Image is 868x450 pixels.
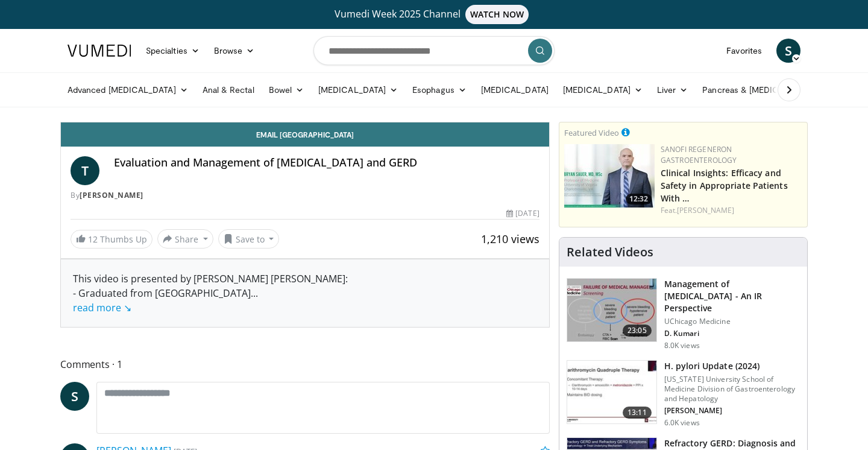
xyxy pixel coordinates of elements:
img: VuMedi Logo [68,45,131,57]
img: bf9ce42c-6823-4735-9d6f-bc9dbebbcf2c.png.150x105_q85_crop-smart_upscale.jpg [564,144,655,208]
p: UChicago Medicine [664,317,800,326]
a: S [776,39,800,63]
h4: Related Videos [567,245,653,259]
img: f07a691c-eec3-405b-bc7b-19fe7e1d3130.150x105_q85_crop-smart_upscale.jpg [567,279,656,341]
span: WATCH NOW [465,5,529,24]
a: read more ↘ [73,301,131,314]
span: 23:05 [623,325,652,337]
a: Browse [207,39,262,63]
h4: Evaluation and Management of [MEDICAL_DATA] and GERD [114,156,539,170]
p: 8.0K views [664,341,700,350]
a: Sanofi Regeneron Gastroenterology [661,144,737,165]
p: 6.0K views [664,418,700,428]
img: 94cbdef1-8024-4923-aeed-65cc31b5ce88.150x105_q85_crop-smart_upscale.jpg [567,361,656,423]
a: Vumedi Week 2025 ChannelWATCH NOW [69,5,799,24]
a: Email [GEOGRAPHIC_DATA] [61,122,549,147]
p: D. Kumari [664,329,800,338]
p: [US_STATE] University School of Medicine Division of Gastroenterology and Hepatology [664,375,800,404]
a: Liver [650,78,695,102]
a: 13:11 H. pylori Update (2024) [US_STATE] University School of Medicine Division of Gastroenterolo... [567,360,800,428]
span: 12:32 [626,194,652,204]
a: Bowel [262,78,311,102]
div: [DATE] [506,208,539,219]
a: 23:05 Management of [MEDICAL_DATA] - An IR Perspective UChicago Medicine D. Kumari 8.0K views [567,278,800,350]
a: [PERSON_NAME] [677,205,734,215]
div: By [71,190,539,201]
a: Specialties [139,39,207,63]
div: This video is presented by [PERSON_NAME] [PERSON_NAME]: - Graduated from [GEOGRAPHIC_DATA] [73,271,537,315]
input: Search topics, interventions [313,36,555,65]
a: [PERSON_NAME] [80,190,143,200]
span: Comments 1 [60,357,550,372]
span: 1,210 views [481,232,539,246]
a: [MEDICAL_DATA] [556,78,650,102]
a: Clinical Insights: Efficacy and Safety in Appropriate Patients With … [661,167,788,204]
a: 12 Thumbs Up [71,230,153,249]
a: T [71,156,99,185]
a: S [60,382,89,411]
div: Feat. [661,205,802,216]
h3: H. pylori Update (2024) [664,360,800,372]
small: Featured Video [564,127,619,138]
a: Pancreas & [MEDICAL_DATA] [695,78,836,102]
button: Save to [218,229,280,249]
p: [PERSON_NAME] [664,406,800,416]
a: Esophagus [405,78,474,102]
a: Favorites [719,39,769,63]
a: [MEDICAL_DATA] [311,78,405,102]
span: 12 [88,233,98,245]
a: [MEDICAL_DATA] [474,78,556,102]
a: Advanced [MEDICAL_DATA] [60,78,195,102]
button: Share [157,229,213,249]
span: 13:11 [623,407,652,419]
a: 12:32 [564,144,655,208]
h3: Management of [MEDICAL_DATA] - An IR Perspective [664,278,800,314]
a: Anal & Rectal [195,78,262,102]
